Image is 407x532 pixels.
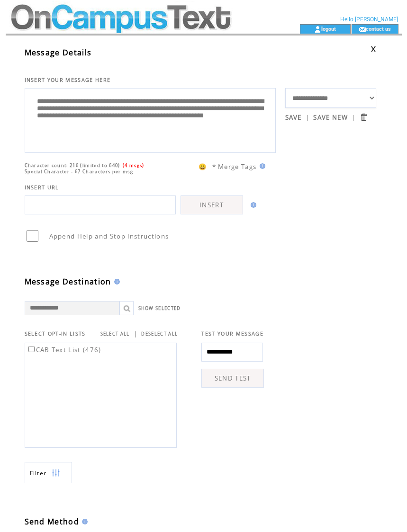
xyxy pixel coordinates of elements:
[248,202,256,208] img: help.gif
[28,346,35,352] input: CAB Text List (476)
[352,113,355,122] span: |
[25,184,59,191] span: INSERT URL
[141,331,178,337] a: DESELECT ALL
[25,462,72,483] a: Filter
[321,26,336,32] a: logout
[25,77,111,83] span: INSERT YOUR MESSAGE HERE
[111,279,120,284] img: help.gif
[52,462,60,484] img: filters.png
[313,113,348,122] a: SAVE NEW
[25,516,80,527] span: Send Method
[25,330,86,337] span: SELECT OPT-IN LISTS
[366,26,391,32] a: contact us
[25,47,92,58] span: Message Details
[199,162,207,171] span: 😀
[201,369,264,388] a: SEND TEST
[123,162,145,168] span: (4 msgs)
[359,26,366,33] img: contact_us_icon.gif
[138,305,181,311] a: SHOW SELECTED
[25,276,111,287] span: Message Destination
[257,163,265,169] img: help.gif
[100,331,130,337] a: SELECT ALL
[30,469,47,477] span: Show filters
[201,330,263,337] span: TEST YOUR MESSAGE
[212,162,257,171] span: * Merge Tags
[306,113,309,122] span: |
[285,113,302,122] a: SAVE
[25,168,134,175] span: Special Character - 67 Characters per msg
[25,162,120,168] span: Character count: 216 (limited to 640)
[181,195,243,214] a: INSERT
[49,232,169,240] span: Append Help and Stop instructions
[314,26,321,33] img: account_icon.gif
[134,329,137,338] span: |
[27,346,101,354] label: CAB Text List (476)
[359,113,368,122] input: Submit
[340,16,398,23] span: Hello [PERSON_NAME]
[79,519,88,524] img: help.gif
